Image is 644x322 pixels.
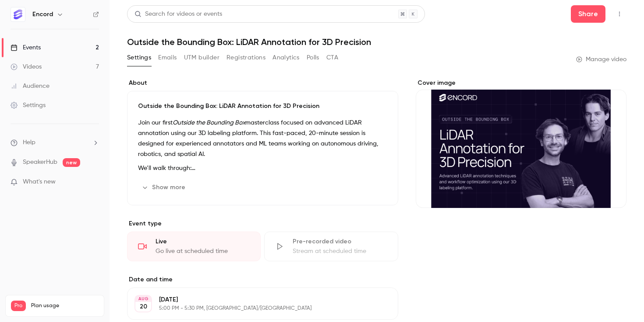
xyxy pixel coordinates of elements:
div: Settings [11,101,46,110]
div: Audience [11,82,50,90]
button: CTA [326,51,338,65]
p: Event type [127,219,398,228]
li: help-dropdown-opener [11,138,99,147]
label: Cover image [416,79,626,87]
span: new [63,158,80,167]
div: Go live at scheduled time [156,247,250,256]
div: Videos [11,62,42,71]
iframe: Noticeable Trigger [88,178,99,186]
button: Share [571,5,605,23]
em: Outside the Bounding Box [173,120,245,126]
p: 5:00 PM - 5:30 PM, [GEOGRAPHIC_DATA]/[GEOGRAPHIC_DATA] [159,305,352,312]
p: We’ll walk through: [138,163,387,173]
button: Polls [307,51,319,65]
p: [DATE] [159,295,352,304]
p: Outside the Bounding Box: LiDAR Annotation for 3D Precision [138,102,387,111]
button: Settings [127,51,151,65]
div: Pre-recorded videoStream at scheduled time [264,232,398,261]
div: Search for videos or events [134,10,222,19]
label: About [127,79,398,87]
a: SpeakerHub [23,158,57,167]
div: LiveGo live at scheduled time [127,232,261,261]
section: Cover image [416,79,626,208]
button: Analytics [272,51,300,65]
button: Registrations [226,51,265,65]
span: What's new [23,177,56,187]
div: Pre-recorded video [293,237,387,246]
label: Date and time [127,275,398,284]
h1: Outside the Bounding Box: LiDAR Annotation for 3D Precision [127,37,626,47]
span: Pro [11,301,26,311]
img: Encord [11,7,25,21]
span: Plan usage [31,302,99,309]
p: Join our first masterclass focused on advanced LiDAR annotation using our 3D labeling platform. T... [138,118,387,159]
button: Emails [158,51,177,65]
div: Live [156,237,250,246]
div: AUG [135,296,151,302]
h6: Encord [32,10,53,19]
span: Help [23,138,35,147]
div: Stream at scheduled time [293,247,387,256]
div: Events [11,43,41,52]
p: 20 [140,302,147,311]
a: Manage video [576,55,626,64]
button: Show more [138,180,191,194]
button: UTM builder [184,51,219,65]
